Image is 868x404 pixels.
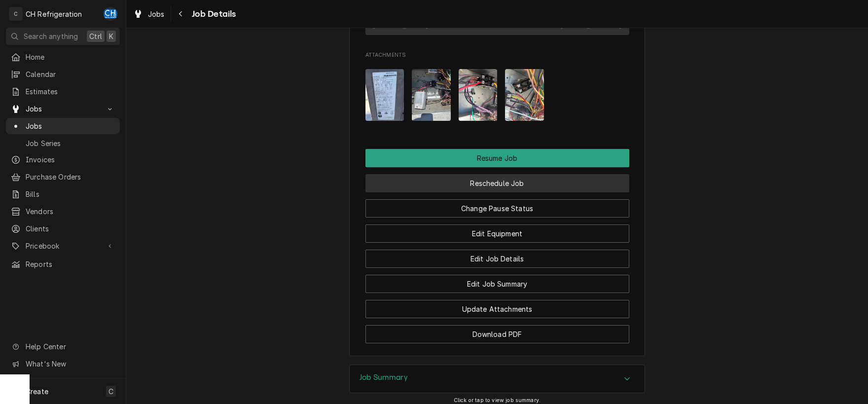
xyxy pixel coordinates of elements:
div: Button Group Row [365,192,629,218]
span: What's New [26,359,114,369]
span: Purchase Orders [26,172,115,182]
a: [PHONE_NUMBER] [560,21,622,29]
span: Calendar [26,69,115,79]
a: Invoices [6,151,120,168]
a: Bills [6,186,120,202]
div: Attachments [365,51,629,128]
span: Clients [26,223,115,234]
span: Job Series [26,138,115,148]
div: Button Group Row [365,318,629,343]
img: uisTmIJQQMiduLcMWRVw [505,69,544,121]
div: CH [104,7,117,21]
a: Go to What's New [6,356,120,372]
div: Chris Hiraga's Avatar [104,7,117,21]
span: Invoices [26,154,115,165]
span: Attachments [365,61,629,129]
div: C [9,7,23,21]
span: Reports [26,259,115,269]
button: Navigate back [173,6,189,22]
a: Estimates [6,83,120,100]
span: Jobs [148,9,165,19]
div: Button Group Row [365,293,629,318]
button: Edit Job Details [365,250,629,268]
button: Change Pause Status [365,199,629,218]
div: Button Group Row [365,149,629,167]
a: Home [6,49,120,65]
span: Jobs [26,121,115,131]
div: Button Group Row [365,167,629,192]
a: Reports [6,256,120,272]
span: Click or tap to view job summary. [454,397,541,404]
span: K [109,31,113,41]
img: hqfVDV7BSZaHelbKFAGi [412,69,451,121]
button: Reschedule Job [365,174,629,192]
img: M1kKHs1oRO6XLVpu5C3r [365,69,404,121]
span: Job Details [189,7,236,21]
a: Calendar [6,66,120,82]
div: Button Group Row [365,268,629,293]
a: Clients [6,220,120,237]
span: C [108,386,113,397]
span: Attachments [365,51,629,59]
span: Help Center [26,341,114,352]
h3: Job Summary [360,373,408,382]
a: Go to Help Center [6,338,120,355]
span: Vendors [26,206,115,217]
span: Search anything [24,31,78,41]
span: Ctrl [89,31,102,41]
button: Update Attachments [365,300,629,318]
div: Accordion Header [350,365,645,393]
span: Jobs [26,104,100,114]
button: Search anythingCtrlK [6,28,120,45]
button: Resume Job [365,149,629,167]
span: Create [26,387,48,396]
div: Button Group Row [365,243,629,268]
span: Home [26,52,115,62]
div: CH Refrigeration [26,9,82,19]
span: Pricebook [26,241,100,251]
button: Edit Equipment [365,224,629,243]
a: Purchase Orders [6,169,120,185]
div: Button Group Row [365,218,629,243]
a: Jobs [6,118,120,134]
button: Edit Job Summary [365,275,629,293]
a: Job Series [6,135,120,151]
div: Button Group [365,149,629,343]
button: Download PDF [365,325,629,343]
span: Bills [26,189,115,199]
a: Vendors [6,203,120,220]
img: CSB1Mpz6RRqdcNUfYP1i [459,69,498,121]
a: Go to Pricebook [6,238,120,254]
button: Accordion Details Expand Trigger [350,365,645,393]
a: Jobs [129,6,169,22]
span: Estimates [26,86,115,97]
div: Job Summary [349,365,645,393]
a: Go to Jobs [6,101,120,117]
